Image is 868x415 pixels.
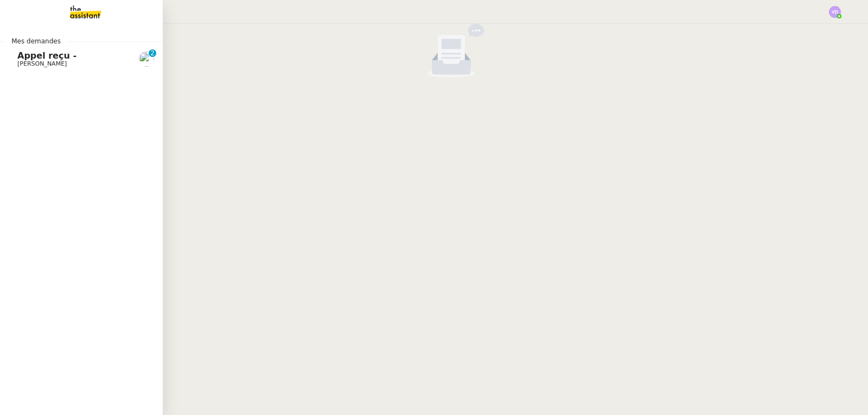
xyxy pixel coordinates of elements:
span: Mes demandes [5,36,67,47]
span: Appel reçu - [17,50,76,61]
img: svg [829,6,841,18]
p: 2 [150,49,155,59]
nz-badge-sup: 2 [149,49,156,57]
img: users%2FfjlNmCTkLiVoA3HQjY3GA5JXGxb2%2Favatar%2Fstarofservice_97480retdsc0392.png [139,52,154,67]
span: [PERSON_NAME] [17,60,67,67]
